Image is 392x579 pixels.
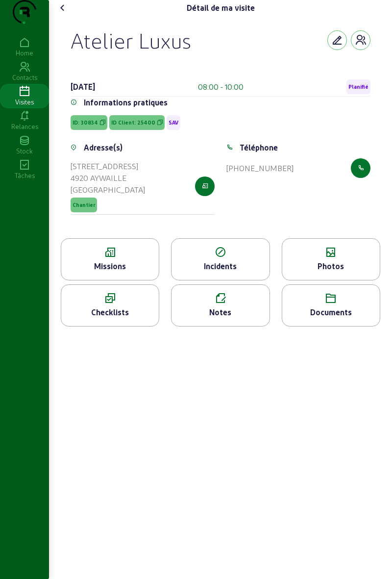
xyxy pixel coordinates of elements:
[71,172,145,184] div: 4920 AYWAILLE
[71,184,145,196] div: [GEOGRAPHIC_DATA]
[73,201,95,208] span: Chantier
[71,27,191,53] div: Atelier Luxus
[61,306,159,318] div: Checklists
[169,119,178,126] span: SAV
[240,142,278,153] div: Téléphone
[84,97,168,108] div: Informations pratiques
[348,83,368,90] span: Planifié
[171,306,269,318] div: Notes
[73,119,98,126] span: ID: 30834
[282,260,380,272] div: Photos
[226,162,294,174] div: [PHONE_NUMBER]
[71,81,95,93] div: [DATE]
[111,119,155,126] span: ID Client: 25400
[71,160,145,172] div: [STREET_ADDRESS]
[61,260,159,272] div: Missions
[84,142,122,153] div: Adresse(s)
[282,306,380,318] div: Documents
[198,81,244,93] div: 08:00 - 10:00
[171,260,269,272] div: Incidents
[187,2,255,14] div: Détail de ma visite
